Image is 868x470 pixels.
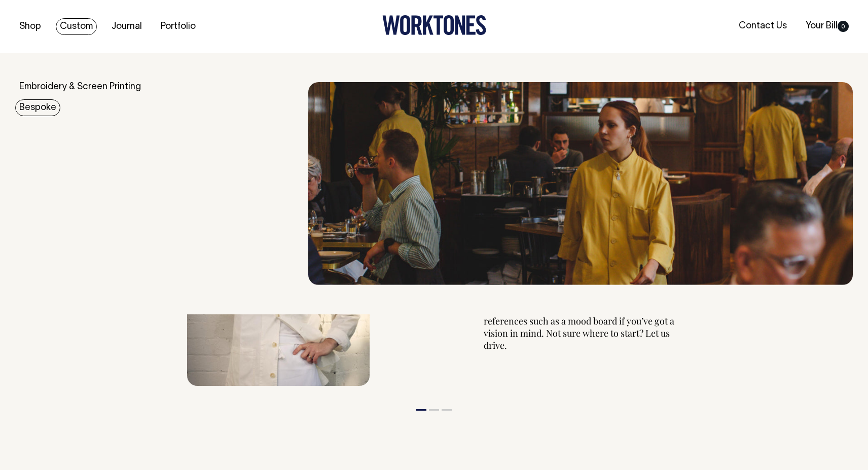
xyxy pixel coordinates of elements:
a: Portfolio [157,18,200,35]
a: Bespoke [15,99,60,116]
span: 0 [838,21,849,32]
a: Journal [107,18,146,35]
a: Custom [56,18,97,35]
a: Shop [15,18,45,35]
img: Bespoke [308,82,853,285]
button: 3 of 3 [442,409,452,411]
p: After you get in touch, we will meet with you to gain an understanding of your brand, venue and u... [484,278,681,351]
a: Embroidery & Screen Printing [15,79,145,95]
a: Your Bill0 [802,18,853,34]
a: Contact Us [735,18,791,34]
button: 2 of 3 [429,409,439,411]
button: 1 of 3 [416,409,426,411]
